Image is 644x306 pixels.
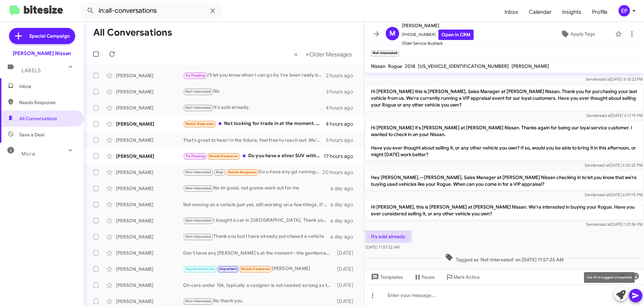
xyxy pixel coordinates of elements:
[294,50,298,58] span: «
[366,245,399,250] span: [DATE] 11:57:22 AM
[19,131,44,138] span: Save a Deal
[290,47,356,61] nav: Page navigation example
[116,282,183,289] div: [PERSON_NAME]
[524,2,557,22] a: Calendar
[402,40,474,47] span: Older Service Buyback
[183,120,326,128] div: Not looking for trade in at the moment. But I am looking at the Armadas Platinum Reserve AWD. Do ...
[405,63,415,69] span: 2018
[185,267,215,271] span: Appointment Set
[185,154,205,158] span: Try Pausing
[116,266,183,272] div: [PERSON_NAME]
[599,113,611,118] span: said at
[116,104,183,111] div: [PERSON_NAME]
[334,298,359,305] div: [DATE]
[330,217,359,224] div: a day ago
[21,151,35,157] span: More
[81,3,222,19] input: Search
[302,47,356,61] button: Next
[116,169,183,176] div: [PERSON_NAME]
[366,122,643,161] p: Hi [PERSON_NAME] it's [PERSON_NAME] at [PERSON_NAME] Nissan. Thanks again for being our loyal ser...
[185,170,211,174] span: Not-Interested
[183,137,326,143] div: That's great to hear! In the future, feel free to reach out. We’d be happy to help you again!
[389,28,395,39] span: M
[228,170,257,174] span: Needs Response
[290,47,302,61] button: Previous
[330,233,359,240] div: a day ago
[402,30,474,40] span: [PHONE_NUMBER]
[585,163,643,168] span: Sender [DATE] 6:20:25 PM
[388,63,402,69] span: Rogue
[371,50,399,56] small: Not-Interested
[209,154,238,158] span: Needs Response
[116,88,183,95] div: [PERSON_NAME]
[185,122,214,126] span: Needs Response
[324,153,359,160] div: 17 hours ago
[598,192,609,197] span: said at
[438,30,474,40] a: Open in CRM
[334,250,359,256] div: [DATE]
[185,89,211,94] span: Not-Interested
[326,137,359,143] div: 6 hours ago
[326,72,359,79] div: 2 hours ago
[557,2,587,22] a: Insights
[370,271,403,283] span: Templates
[19,115,57,122] span: All Conversations
[29,33,70,39] span: Special Campaign
[586,77,643,82] span: Sender [DATE] 6:15:23 PM
[9,28,75,44] a: Special Campaign
[185,299,211,303] span: Not-Interested
[366,230,412,243] p: It's sold already.
[183,152,324,160] div: Do you have a silver SUV with excellent mpg like a Hybrid?
[185,105,211,110] span: Not-Interested
[185,186,211,190] span: Not-Interested
[366,85,643,111] p: Hi [PERSON_NAME] this is [PERSON_NAME], Sales Manager at [PERSON_NAME] Nissan. Thank you for purc...
[116,250,183,256] div: [PERSON_NAME]
[241,267,270,271] span: Needs Response
[183,104,326,112] div: It's sold already.
[453,271,480,283] span: Mark Active
[216,170,224,174] span: Stop
[408,271,440,283] button: Pause
[418,63,509,69] span: [US_VEHICLE_IDENTIFICATION_NUMBER]
[185,73,205,78] span: Try Pausing
[183,184,330,192] div: No im good, not gonna work out for me
[183,282,334,289] div: On cars under 15k, typically a cosigner is not needed so long as the income is provable and the p...
[116,185,183,192] div: [PERSON_NAME]
[499,2,524,22] a: Inbox
[442,253,566,263] span: Tagged as 'Not-Interested' on [DATE] 11:57:25 AM
[585,192,643,197] span: Sender [DATE] 6:09:15 PM
[330,185,359,192] div: a day ago
[364,271,408,283] button: Templates
[306,50,309,58] span: »
[183,168,322,176] div: Do u have any gd running cars?
[183,297,334,305] div: No thank you.
[584,272,635,283] div: Use AI to suggest a response
[19,83,76,90] span: Inbox
[587,2,613,22] a: Profile
[185,218,211,223] span: Not-Interested
[183,201,330,208] div: Not moving on a vehicle just yet, still working on a few things. It'll be a little while still. T...
[183,72,326,79] div: I'll let you know when I can go by I've been really busy with work thx for reaching out
[116,153,183,160] div: [PERSON_NAME]
[371,63,385,69] span: Nissan
[116,217,183,224] div: [PERSON_NAME]
[326,88,359,95] div: 3 hours ago
[183,265,334,273] div: [PERSON_NAME]
[183,88,326,95] div: No
[183,250,334,256] div: Don't have any [PERSON_NAME]'s at the moment - the gentleman just wanted to sell it outright, he ...
[366,201,643,220] p: Hi [PERSON_NAME], this is [PERSON_NAME] at [PERSON_NAME] Nissan. We're interested in buying your ...
[219,267,237,271] span: Important
[512,63,549,69] span: [PERSON_NAME]
[586,113,643,118] span: Sender [DATE] 6:11:19 PM
[116,201,183,208] div: [PERSON_NAME]
[440,271,485,283] button: Mark Active
[334,266,359,272] div: [DATE]
[334,282,359,289] div: [DATE]
[183,217,330,224] div: I bought a car in [GEOGRAPHIC_DATA]. Thank you.
[185,234,211,239] span: Not-Interested
[619,5,630,16] div: EP
[599,222,611,227] span: said at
